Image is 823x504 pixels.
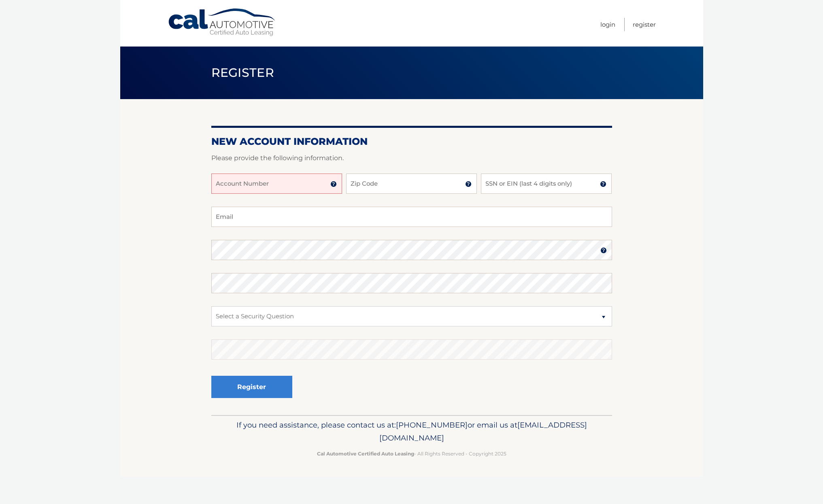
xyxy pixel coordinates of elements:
[211,152,612,164] p: Please provide the following information.
[211,207,612,227] input: Email
[217,449,607,458] p: - All Rights Reserved - Copyright 2025
[217,419,607,445] p: If you need assistance, please contact us at: or email us at
[211,174,342,194] input: Account Number
[211,376,292,398] button: Register
[346,174,477,194] input: Zip Code
[317,451,414,457] strong: Cal Automotive Certified Auto Leasing
[633,18,656,31] a: Register
[600,18,615,31] a: Login
[465,181,472,187] img: tooltip.svg
[330,181,337,187] img: tooltip.svg
[600,247,607,254] img: tooltip.svg
[396,420,468,430] span: [PHONE_NUMBER]
[211,65,274,80] span: Register
[168,8,277,37] a: Cal Automotive
[600,181,606,187] img: tooltip.svg
[481,174,612,194] input: SSN or EIN (last 4 digits only)
[211,136,612,148] h2: New Account Information
[379,420,587,443] span: [EMAIL_ADDRESS][DOMAIN_NAME]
